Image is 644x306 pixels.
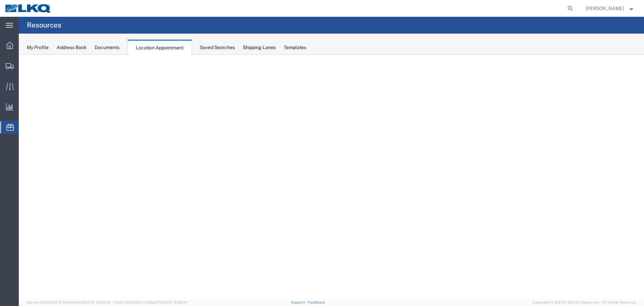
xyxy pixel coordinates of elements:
a: Feedback [308,300,325,304]
div: Saved Searches [200,44,235,51]
div: Location Appointment [127,40,192,55]
iframe: FS Legacy Container [19,55,644,299]
div: Documents [95,44,119,51]
button: [PERSON_NAME] [585,4,635,12]
div: Address Book [57,44,87,51]
a: Support [291,300,308,304]
span: Client: 2025.20.0-035ba07 [113,300,187,304]
span: [DATE] 10:52:44 [160,300,187,304]
div: Templates [284,44,306,51]
h4: Resources [27,17,61,34]
span: [DATE] 10:43:43 [83,300,110,304]
span: Lea Merryweather [586,5,624,12]
div: Shipping Lanes [243,44,276,51]
img: logo [5,3,52,13]
span: Server: 2025.20.0-970904bc0f3 [27,300,110,304]
div: My Profile [27,44,49,51]
span: Copyright © [DATE]-[DATE] Agistix Inc., All Rights Reserved [533,300,636,305]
